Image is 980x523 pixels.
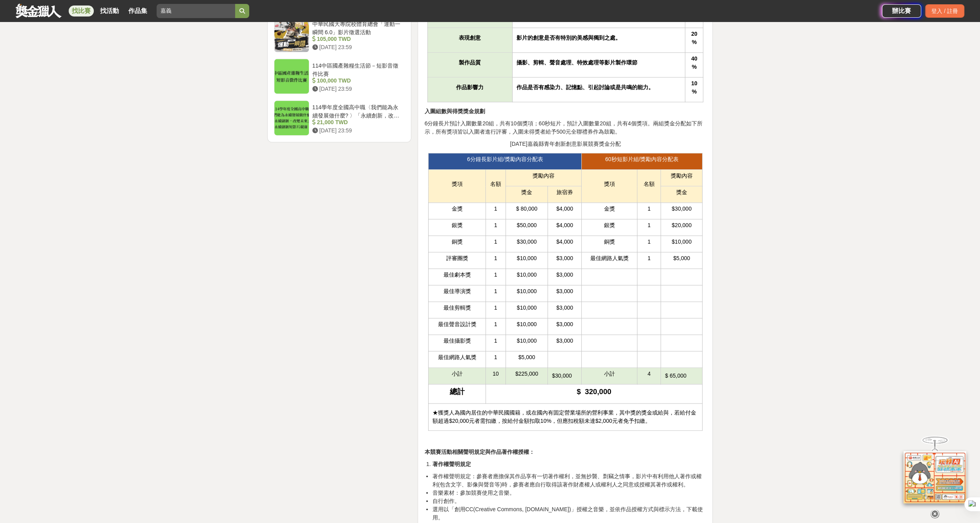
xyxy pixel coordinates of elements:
td: ★獲獎人為國內居住的中華民國國籍，或在國內有固定營業場所的營利事業，其中獎的獎金或給與，若給付金額超過$20,000元者需扣繳，按給付金額扣取10%，但應扣稅額未達$2,000元者免予扣繳。 [429,404,703,431]
a: 找活動 [97,6,122,17]
div: 114中區國產雜糧生活節－短影音徵件比賽 [312,62,402,77]
p: $10,000 [510,337,544,345]
p: $5,000 [665,254,698,262]
span: 名額 [644,181,655,187]
a: 作品集 [125,6,150,17]
p: $30,000 [665,205,698,213]
p: [DATE]嘉義縣青年創新創意影展競賽獎金分配 [424,140,706,148]
p: 1 [490,337,502,345]
span: 10 [493,371,499,377]
p: 1 [641,254,657,262]
p: 銀獎 [433,221,482,229]
p: $50,000 [510,221,544,229]
span: 獎項 [452,181,463,187]
a: 辦比賽 [882,4,921,18]
p: $ 80,000 [510,205,544,213]
strong: $ 320,000 [577,387,611,396]
p: 1 [490,254,502,262]
p: $3,000 [552,320,577,328]
a: 114學年度全國高中職〈我們能為永續發展做什麼? 〉「永續創新，改變未來」永續創新短影片競賽 21,000 TWD [DATE] 23:59 [274,100,405,136]
div: [DATE] 23:59 [312,127,402,135]
strong: 攝影、剪輯、聲音處理、特效處理等影片製作環節 [516,59,637,66]
li: 選用以「創用CC(Creative Commons, [DOMAIN_NAME])」授權之音樂，並依作品授權方式與標示方法，下載使用。 [432,505,706,521]
div: [DATE] 23:59 [312,43,402,51]
p: 銅獎 [586,238,633,246]
span: 獎金 [521,189,532,195]
p: 評審團獎 [433,254,482,262]
strong: 作品是否有感染力、記憶點、引起討論或是共鳴的能力。 [516,84,654,90]
span: 名額 [490,181,501,187]
li: 自行創作。 [432,497,706,505]
strong: 本競賽活動相關聲明規定與作品著作權授權： [424,448,534,455]
span: 4 [648,371,651,377]
strong: 表現創意 [459,35,481,41]
img: d2146d9a-e6f6-4337-9592-8cefde37ba6b.png [903,446,966,498]
p: 金獎 [586,205,633,213]
p: 最佳劇本獎 [433,271,482,279]
a: 中華民國大專院校體育總會「運動一瞬間 6.0」影片徵選活動 105,000 TWD [DATE] 23:59 [274,17,405,52]
p: 1 [641,221,657,229]
strong: 製作品質 [459,59,481,66]
p: 最佳聲音設計獎 [433,320,482,328]
span: $ 65,000 [665,373,686,379]
p: $3,000 [552,271,577,279]
div: 21,000 TWD [312,118,402,127]
p: $10,000 [510,254,544,262]
p: $4,000 [552,205,577,213]
span: 旅宿券 [557,189,573,195]
p: 最佳網路人氣獎 [586,254,633,262]
p: $10,000 [510,304,544,312]
span: 小計 [452,371,463,377]
strong: 總計 [450,387,465,396]
strong: 20% [691,31,697,45]
p: $3,000 [552,287,577,295]
div: 114學年度全國高中職〈我們能為永續發展做什麼? 〉「永續創新，改變未來」永續創新短影片競賽 [312,103,402,118]
p: 最佳剪輯獎 [433,304,482,312]
span: 獎勵內容 [533,172,555,179]
strong: 10% [691,80,697,95]
p: 金獎 [433,205,482,213]
p: $10,000 [510,320,544,328]
strong: 作品影響力 [456,84,484,90]
span: 獎項 [604,181,615,187]
p: 6分鐘長片預計入圍數量20組，共有10個獎項；60秒短片，預計入圍數量20組，共有4個獎項。兩組獎金分配如下所示，所有獎項皆以入圍者進行評審，入圍未得獎者給予500元全聯禮券作為鼓勵。 [424,119,706,136]
p: 1 [490,353,502,362]
p: $4,000 [552,238,577,246]
p: $3,000 [552,337,577,345]
p: 1 [490,320,502,328]
p: $10,000 [510,271,544,279]
p: $10,000 [510,287,544,295]
span: 6分鐘長影片組/獎勵內容分配表 [467,156,543,162]
p: $3,000 [552,254,577,262]
strong: 著作權聲明規定 [432,461,471,467]
div: 登入 / 註冊 [925,4,964,18]
div: 105,000 TWD [312,35,402,43]
span: 獎金 [676,189,687,195]
p: 1 [641,205,657,213]
p: 1 [490,238,502,246]
p: 最佳網路人氣獎 [433,353,482,362]
span: 獎勵內容 [671,172,693,179]
strong: 影片的創意是否有特別的美感與獨到之處。 [516,35,621,41]
p: 1 [490,205,502,213]
p: 1 [490,304,502,312]
span: 60秒短影片組/獎勵內容分配表 [605,156,679,162]
span: $225,000 [515,371,538,377]
strong: 40% [691,55,697,70]
p: $5,000 [510,353,544,362]
p: 最佳導演獎 [433,287,482,295]
span: $30,000 [552,373,572,379]
p: 1 [490,271,502,279]
li: 著作權聲明規定：參賽者應擔保其作品享有一切著作權利，並無抄襲、剽竊之情事，影片中有利用他人著作或權利(包含文字、影像與聲音等)時，參賽者應自行取得該著作財產權人或權利人之同意或授權其著作或權利。 [432,472,706,488]
p: $30,000 [510,238,544,246]
div: 100,000 TWD [312,77,402,85]
p: 銀獎 [586,221,633,229]
a: 找比賽 [69,6,94,17]
div: 中華民國大專院校體育總會「運動一瞬間 6.0」影片徵選活動 [312,20,402,35]
p: 銅獎 [433,238,482,246]
a: 114中區國產雜糧生活節－短影音徵件比賽 100,000 TWD [DATE] 23:59 [274,59,405,94]
span: 小計 [604,371,615,377]
p: 最佳攝影獎 [433,337,482,345]
p: 1 [641,238,657,246]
